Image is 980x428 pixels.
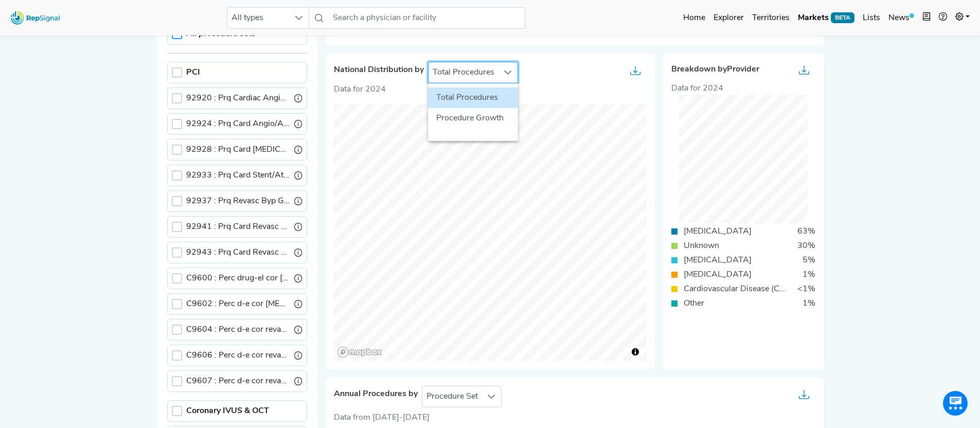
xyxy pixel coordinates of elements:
[679,8,709,28] a: Home
[632,346,638,358] span: Toggle attribution
[793,62,815,82] button: Export as...
[727,65,759,74] span: Provider
[334,65,424,75] span: National Distribution by
[428,87,518,108] li: Total Procedures
[186,169,290,182] label: Prq Card Stent/Ath/Angio
[791,240,822,252] div: 30%
[678,283,791,295] div: Cardiovascular Disease (Cardiology)
[796,269,822,281] div: 1%
[796,254,822,266] div: 5%
[186,272,290,284] label: Perc drug-el cor stent sing
[186,195,290,207] label: Prq Revasc Byp Graft 1 Vsl
[186,66,200,79] label: PCI
[329,7,525,29] input: Search a physician or facility
[671,65,759,75] span: Breakdown by
[186,349,290,362] label: Perc d-e cor revasc w ami s
[422,386,482,407] span: Procedure Set
[334,104,647,361] canvas: Map
[334,412,815,424] div: Data from [DATE]-[DATE]
[429,62,498,83] span: Total Procedures
[186,405,269,417] label: Coronary IVUS & OCT
[793,386,815,407] button: Export as...
[796,297,822,310] div: 1%
[678,297,710,310] div: Other
[831,12,854,23] span: BETA
[794,8,859,28] a: MarketsBETA
[186,221,290,233] label: Prq Card Revasc Mi 1 Vsl
[859,8,884,28] a: Lists
[428,108,518,129] li: Procedure Growth
[791,225,822,238] div: 63%
[186,246,290,259] label: Prq Card Revasc Chronic 1Vsl
[186,298,290,310] label: Perc d-e cor stent ather s
[624,62,647,83] button: Export as...
[671,82,815,95] div: Data for 2024
[748,8,794,28] a: Territories
[186,118,290,130] label: Prq Card Angio/Athrect 1 Art
[227,8,289,28] span: All types
[791,283,822,295] div: <1%
[678,269,758,281] div: [MEDICAL_DATA]
[186,144,290,156] label: Prq Card Stent W/Angio 1 Vsl
[334,389,418,399] span: Annual Procedures by
[918,8,935,28] button: Intel Book
[678,254,758,266] div: [MEDICAL_DATA]
[884,8,918,28] a: News
[678,225,758,238] div: [MEDICAL_DATA]
[678,240,725,252] div: Unknown
[629,346,642,358] button: Toggle attribution
[186,375,290,387] label: Perc d-e cor revasc chro sin
[337,346,382,358] a: Mapbox logo
[334,83,647,96] p: Data for 2024
[709,8,748,28] a: Explorer
[186,324,290,336] label: Perc d-e cor revasc t cabg s
[186,92,290,104] label: Prq Cardiac Angioplast 1 Art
